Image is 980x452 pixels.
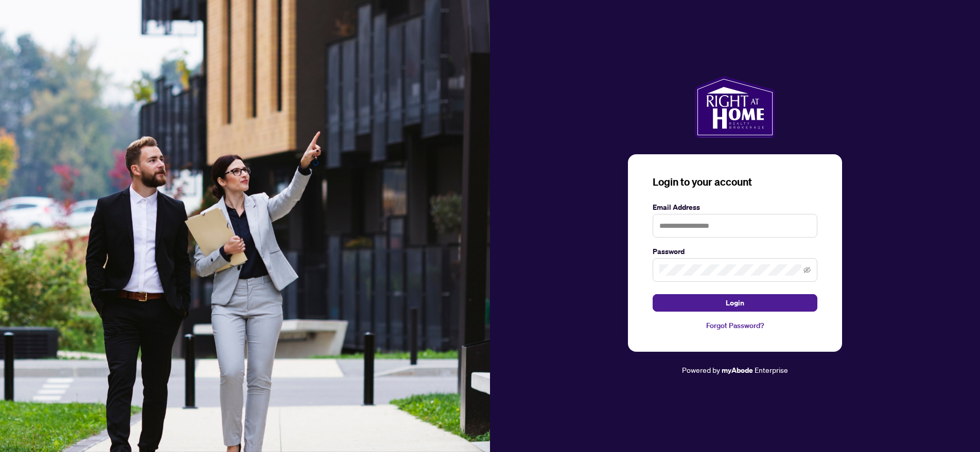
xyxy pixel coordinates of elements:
a: Forgot Password? [653,320,817,331]
span: Login [726,295,744,311]
label: Password [653,246,817,257]
span: Powered by [682,365,720,374]
label: Email Address [653,202,817,213]
h3: Login to your account [653,175,817,189]
img: ma-logo [695,76,775,138]
button: Login [653,294,817,312]
span: Enterprise [755,365,788,374]
span: eye-invisible [803,266,811,274]
a: myAbode [722,365,753,376]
